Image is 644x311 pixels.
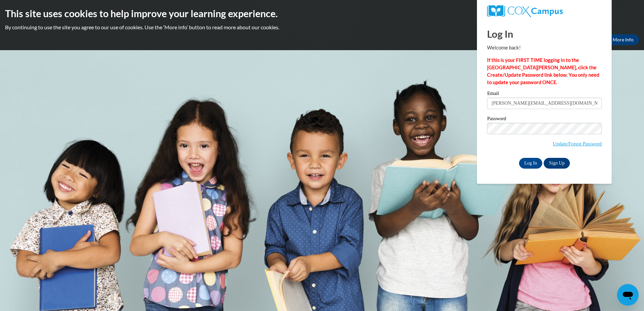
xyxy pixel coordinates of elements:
label: Email [487,91,602,98]
input: Log In [519,158,543,169]
img: COX Campus [487,5,562,17]
p: Welcome back! [487,44,602,51]
label: Password [487,116,602,123]
h1: Log In [487,27,602,41]
a: COX Campus [487,5,602,17]
a: Update/Forgot Password [553,141,602,146]
h2: This site uses cookies to help improve your learning experience. [5,7,639,20]
iframe: Button to launch messaging window [617,284,639,306]
strong: If this is your FIRST TIME logging in to the [GEOGRAPHIC_DATA][PERSON_NAME], click the Create/Upd... [487,57,599,85]
a: More Info [607,34,639,45]
p: By continuing to use the site you agree to our use of cookies. Use the ‘More info’ button to read... [5,24,639,31]
a: Sign Up [544,158,570,169]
